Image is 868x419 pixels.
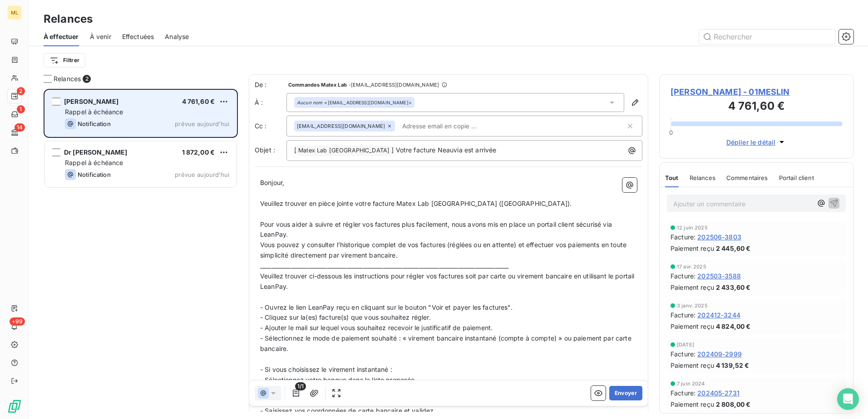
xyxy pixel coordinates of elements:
span: 12 juin 2025 [677,225,708,230]
span: _________________________________________________________________________________________ [260,262,508,269]
label: À : [255,98,286,107]
span: Bonjour, [260,179,284,186]
span: Facture : [671,271,695,281]
span: [ [294,146,296,154]
span: 4 761,60 € [182,97,215,105]
span: Veuillez trouver ci-dessous les instructions pour régler vos factures soit par carte ou virement ... [260,272,636,290]
span: - Cliquez sur la(es) facture(s) que vous souhaitez régler. [260,313,431,321]
span: prévue aujourd’hui [175,171,229,178]
span: 202503-3588 [697,271,741,281]
span: Dr [PERSON_NAME] [64,148,127,156]
span: 202405-2731 [697,388,740,398]
span: 14 [15,123,25,132]
span: Matex Lab [GEOGRAPHIC_DATA] [297,146,391,156]
span: Analyse [165,32,189,41]
span: De : [255,80,286,89]
span: - Sélectionnez le mode de paiement souhaité : « virement bancaire instantané (compte à compte) » ... [260,334,633,352]
img: Logo LeanPay [7,399,22,414]
span: [DATE] [677,342,694,347]
span: Paiement reçu [671,244,714,253]
span: Commentaires [726,174,768,181]
span: Facture : [671,388,695,398]
span: Commandes Matex Lab [288,82,347,88]
div: ML [7,5,22,20]
span: 202506-3803 [697,232,741,242]
span: [PERSON_NAME] [64,97,118,105]
span: Effectuées [122,32,154,41]
h3: Relances [44,11,93,27]
div: Open Intercom Messenger [837,388,859,410]
span: À effectuer [44,32,79,41]
span: Déplier le détail [726,137,776,147]
span: - [EMAIL_ADDRESS][DOMAIN_NAME] [349,82,439,88]
span: Rappel à échéance [65,108,123,116]
label: Cc : [255,122,286,131]
span: À venir [90,32,111,41]
span: Pour vous aider à suivre et régler vos factures plus facilement, nous avons mis en place un porta... [260,220,614,239]
span: Veuillez trouver en pièce jointe votre facture Matex Lab [GEOGRAPHIC_DATA] ([GEOGRAPHIC_DATA]). [260,200,572,207]
span: 17 avr. 2025 [677,264,706,269]
span: Notification [78,120,111,127]
span: Facture : [671,232,695,242]
input: Adresse email en copie ... [399,119,503,133]
span: +99 [10,317,25,326]
span: Paiement reçu [671,400,714,409]
span: 2 [17,87,25,95]
span: Paiement reçu [671,361,714,370]
span: - Sélectionnez votre banque dans la liste proposée. [260,376,417,384]
span: 202409-2999 [697,349,742,359]
div: <[EMAIL_ADDRESS][DOMAIN_NAME]> [297,99,412,106]
span: 202412-3244 [697,310,740,320]
div: grid [44,89,238,419]
span: 4 139,52 € [716,361,750,370]
span: Relances [54,74,81,83]
span: ] Votre facture Neauvia est arrivée [391,146,496,154]
span: - Ajouter le mail sur lequel vous souhaitez recevoir le justificatif de paiement. [260,324,493,331]
em: Aucun nom [297,99,322,106]
span: Facture : [671,310,695,320]
span: - Si vous choisissez le virement instantané : [260,365,392,373]
button: Filtrer [44,53,85,68]
span: 1 872,00 € [182,148,215,156]
span: 1 [17,105,25,113]
span: Notification [78,171,111,178]
span: Objet : [255,146,275,154]
span: Portail client [779,174,814,181]
span: - Saisissez vos coordonnées de carte bancaire et validez. [260,407,436,414]
span: 7 juin 2024 [677,381,705,386]
button: Déplier le détail [724,137,789,147]
span: 2 [83,75,91,83]
span: [PERSON_NAME] - 01MESLIN [671,86,842,98]
span: Paiement reçu [671,322,714,331]
span: 2 808,00 € [716,400,751,409]
span: Vous pouvez y consulter l’historique complet de vos factures (réglées ou en attente) et effectuer... [260,241,628,259]
span: prévue aujourd’hui [175,120,229,127]
span: 2 433,60 € [716,283,751,292]
span: Facture : [671,349,695,359]
span: 3 janv. 2025 [677,303,708,308]
span: Rappel à échéance [65,159,123,166]
span: Paiement reçu [671,283,714,292]
span: - Ouvrez le lien LeanPay reçu en cliquant sur le bouton "Voir et payer les factures". [260,303,513,311]
span: 0 [669,129,673,136]
span: 2 445,60 € [716,244,751,253]
input: Rechercher [699,29,835,44]
span: Relances [690,174,715,181]
span: [EMAIL_ADDRESS][DOMAIN_NAME] [297,123,385,129]
button: Envoyer [609,386,642,400]
span: Tout [665,174,679,181]
span: 1/1 [295,382,306,390]
h3: 4 761,60 € [671,98,842,116]
span: 4 824,00 € [716,322,751,331]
